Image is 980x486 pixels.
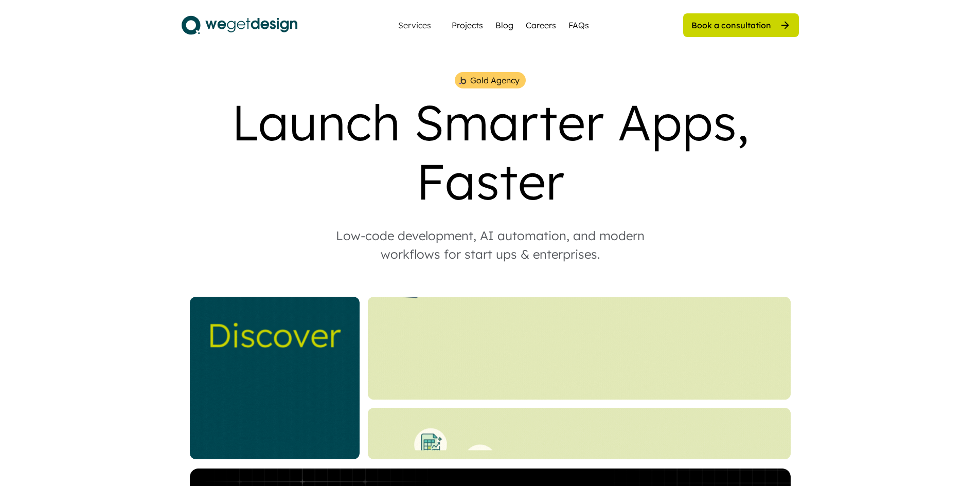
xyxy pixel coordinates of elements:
[182,93,799,211] div: Launch Smarter Apps, Faster
[568,19,589,31] a: FAQs
[452,19,483,31] a: Projects
[368,408,791,459] img: Bottom%20Landing%20%281%29.gif
[182,12,297,38] img: logo.svg
[368,297,791,400] img: Website%20Landing%20%284%29.gif
[470,74,520,86] div: Gold Agency
[691,20,771,31] div: Book a consultation
[526,19,556,31] a: Careers
[394,21,435,29] div: Services
[458,76,467,85] img: bubble%201.png
[495,19,513,31] a: Blog
[190,297,360,459] img: _Website%20Square%20V2%20%282%29.gif
[315,226,665,263] div: Low-code development, AI automation, and modern workflows for start ups & enterprises.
